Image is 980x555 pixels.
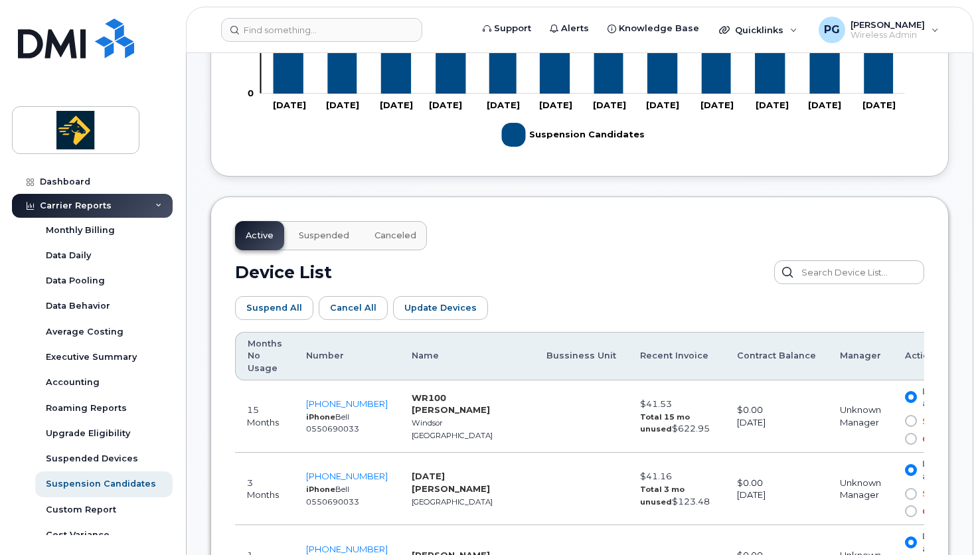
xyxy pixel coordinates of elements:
[640,412,690,434] strong: Total 15 mo unused
[862,99,896,110] tspan: [DATE]
[235,453,294,525] td: 3 Months
[412,418,493,440] small: Windsor [GEOGRAPHIC_DATA]
[248,87,254,98] tspan: 0
[412,471,490,494] strong: [DATE] [PERSON_NAME]
[494,22,531,35] span: Support
[619,22,699,35] span: Knowledge Base
[628,380,725,453] td: $41.53 $622.95
[538,99,572,110] tspan: [DATE]
[501,118,644,152] g: Suspension Candidates
[725,453,828,525] td: $0.00
[917,530,964,554] span: Leave active
[404,301,477,314] span: Update Devices
[917,457,964,482] span: Leave active
[534,332,628,380] th: Bussiness Unit
[756,99,789,110] tspan: [DATE]
[306,412,335,422] strong: iPhone
[917,415,964,428] span: Suspend
[851,30,925,40] span: Wireless Admin
[306,544,388,554] a: [PHONE_NUMBER]
[306,412,359,434] small: Bell 0550690033
[917,487,964,500] span: Suspend
[235,262,332,282] h2: Device List
[400,332,534,380] th: Name
[917,505,955,518] span: Cancel
[235,332,294,380] th: Months No Usage
[592,99,625,110] tspan: [DATE]
[306,485,359,507] small: Bell 0550690033
[851,19,925,30] span: [PERSON_NAME]
[330,301,376,314] span: Cancel All
[294,332,400,380] th: Number
[824,22,840,38] span: PG
[645,99,679,110] tspan: [DATE]
[725,332,828,380] th: Contract Balance
[598,15,708,42] a: Knowledge Base
[735,25,783,35] span: Quicklinks
[325,99,359,110] tspan: [DATE]
[412,497,493,507] small: [GEOGRAPHIC_DATA]
[306,485,335,494] strong: iPhone
[700,99,733,110] tspan: [DATE]
[828,453,893,525] td: Unknown Manager
[235,380,294,453] td: 15 Months
[429,99,462,110] tspan: [DATE]
[628,332,725,380] th: Recent Invoice
[246,301,302,314] span: Suspend All
[640,485,685,507] strong: Total 3 mo unused
[809,17,948,43] div: Patrick Guevara
[306,398,388,409] a: [PHONE_NUMBER]
[725,380,828,453] td: $0.00
[561,22,589,35] span: Alerts
[235,296,313,320] button: Suspend All
[412,392,490,416] strong: WR100 [PERSON_NAME]
[710,17,807,43] div: Quicklinks
[374,230,416,241] span: Canceled
[501,118,644,152] g: Legend
[473,15,540,42] a: Support
[272,99,305,110] tspan: [DATE]
[774,260,924,284] input: Search Device List...
[737,489,816,501] div: [DATE]
[737,416,816,429] div: [DATE]
[306,471,388,481] a: [PHONE_NUMBER]
[540,15,598,42] a: Alerts
[299,230,349,241] span: Suspended
[828,380,893,453] td: Unknown Manager
[319,296,388,320] button: Cancel All
[221,18,422,42] input: Find something...
[380,99,413,110] tspan: [DATE]
[917,385,964,410] span: Leave active
[917,433,955,445] span: Cancel
[807,99,841,110] tspan: [DATE]
[628,453,725,525] td: $41.16 $123.48
[828,332,893,380] th: Manager
[487,99,520,110] tspan: [DATE]
[393,296,488,320] button: Update Devices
